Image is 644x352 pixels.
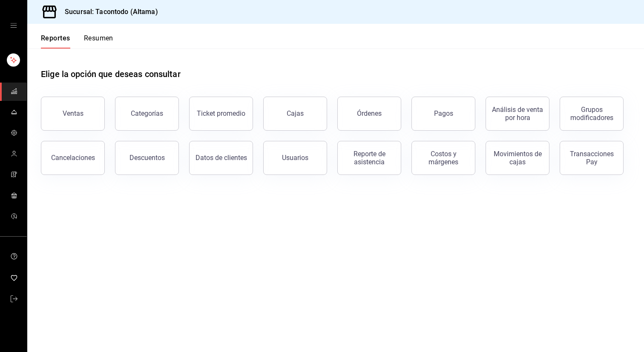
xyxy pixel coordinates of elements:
div: Usuarios [282,154,308,162]
div: Reporte de asistencia [343,150,396,166]
button: Análisis de venta por hora [486,97,549,131]
button: Usuarios [263,141,327,175]
h1: Elige la opción que deseas consultar [41,68,181,80]
div: Categorías [131,109,163,117]
div: Descuentos [129,154,165,162]
button: Categorías [115,97,179,131]
button: Cancelaciones [41,141,105,175]
a: Cajas [263,97,327,131]
button: Descuentos [115,141,179,175]
div: Costos y márgenes [417,150,470,166]
button: Órdenes [337,97,401,131]
div: Transacciones Pay [565,150,618,166]
div: Cancelaciones [51,154,95,162]
button: open drawer [10,22,17,29]
button: Costos y márgenes [411,141,475,175]
button: Grupos modificadores [560,97,624,131]
div: Análisis de venta por hora [491,106,544,122]
div: Pagos [434,109,453,117]
div: navigation tabs [41,34,113,49]
div: Grupos modificadores [565,106,618,122]
div: Cajas [287,109,304,119]
button: Datos de clientes [189,141,253,175]
button: Reporte de asistencia [337,141,401,175]
button: Transacciones Pay [560,141,624,175]
button: Ticket promedio [189,97,253,131]
button: Resumen [84,34,113,49]
button: Ventas [41,97,105,131]
button: Movimientos de cajas [486,141,549,175]
div: Datos de clientes [195,154,247,162]
div: Movimientos de cajas [491,150,544,166]
button: Reportes [41,34,70,49]
button: Pagos [411,97,475,131]
div: Ticket promedio [197,109,245,117]
div: Ventas [63,109,83,117]
h3: Sucursal: Tacontodo (Altama) [58,7,158,17]
div: Órdenes [357,109,382,117]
